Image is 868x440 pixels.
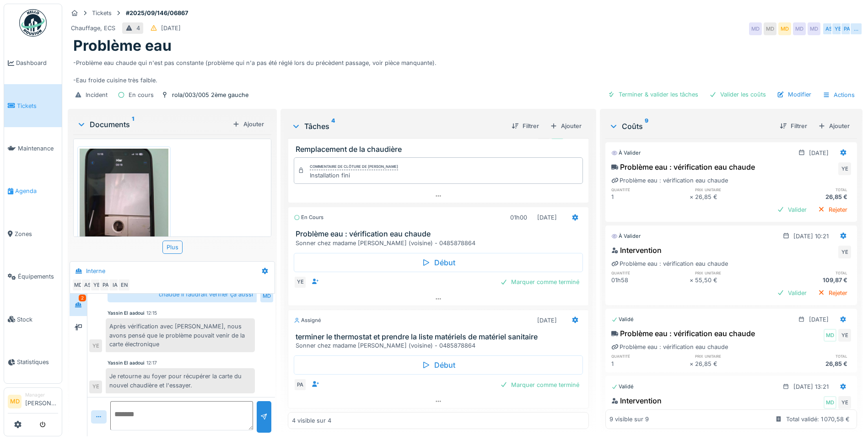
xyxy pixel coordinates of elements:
div: Assigné [294,317,321,324]
div: MD [824,329,836,342]
div: 4 [136,24,140,32]
a: Maintenance [4,127,62,170]
h3: Remplacement de la chaudière [296,145,585,154]
div: YE [838,162,851,175]
div: [DATE] 10:21 [793,232,829,241]
div: Chauffage, ECS [71,24,115,32]
div: Interne [86,267,105,275]
div: 26,85 € [773,193,851,201]
div: Marquer comme terminé [496,276,583,288]
div: -Problème eau chaude qui n'est pas constante (problème qui n'a pas été réglé lors du précèdent pa... [73,55,857,85]
div: Problème eau : vérification eau chaude [611,343,728,351]
div: Actions [819,88,859,102]
span: Équipements [18,272,58,281]
div: Rejeter [814,204,851,216]
div: Rejeter [814,287,851,299]
img: Badge_color-CXgf-gQk.svg [19,9,47,37]
a: Statistiques [4,341,62,383]
div: [DATE] [809,315,829,324]
a: Agenda [4,170,62,212]
div: YE [831,22,844,35]
h6: total [773,353,851,359]
div: Ajouter [229,118,268,130]
div: Problème eau : vérification eau chaude [611,176,728,185]
div: YE [838,246,851,258]
div: 26,85 € [695,360,773,368]
h6: prix unitaire [695,187,773,193]
span: Tickets [17,102,58,110]
div: rola/003/005 2ème gauche [172,91,248,99]
div: 109,87 € [773,276,851,284]
div: Sonner chez madame [PERSON_NAME] (voisine) - 0485878864 [296,341,585,350]
div: Filtrer [776,120,811,132]
div: MD [824,396,836,409]
div: Filtrer [508,120,543,132]
a: Équipements [4,255,62,298]
div: En cours [294,214,323,221]
div: AS [81,279,94,291]
div: [DATE] [809,149,829,157]
span: Statistiques [17,358,58,366]
a: Stock [4,298,62,340]
div: MD [260,290,273,302]
div: Yassin El aadoui [108,360,145,366]
div: PA [99,279,112,291]
div: À valider [611,149,641,157]
div: MD [778,22,791,35]
div: 26,85 € [773,360,851,368]
h1: Problème eau [73,37,172,54]
div: Coûts [609,121,772,132]
div: 2 [79,295,86,301]
div: Installation fini [310,171,398,180]
div: [DATE] [537,316,557,325]
div: MD [808,22,820,35]
a: MD Manager[PERSON_NAME] [8,392,58,413]
sup: 1 [132,119,134,130]
span: Agenda [15,187,58,195]
div: Manager [25,392,58,398]
div: MD [749,22,762,35]
div: 1 [611,193,689,201]
div: × [690,193,695,201]
div: [DATE] 13:21 [793,382,829,391]
div: YE [89,339,102,352]
li: [PERSON_NAME] [25,392,58,411]
div: [DATE] [161,24,181,32]
span: Dashboard [16,59,58,67]
div: 01h58 [611,276,689,284]
div: Début [294,355,583,375]
div: … [850,22,863,35]
div: Commentaire de clôture de [PERSON_NAME] [310,164,398,170]
div: Documents [77,119,229,130]
div: 12:15 [146,310,157,317]
img: 8sje2vmpa45nxtxy3zacbdyla7us [80,149,168,267]
div: Problème eau : vérification eau chaude [611,161,755,172]
div: En cours [129,91,154,99]
span: Stock [17,315,58,324]
h6: prix unitaire [695,353,773,359]
div: × [690,276,695,284]
div: IA [108,279,121,291]
div: Validé [611,316,634,323]
div: 9 visible sur 9 [609,415,649,424]
sup: 9 [645,121,648,132]
div: Valider [773,287,810,299]
h6: quantité [611,353,689,359]
h6: quantité [611,270,689,276]
span: Zones [15,230,58,238]
div: Incident [86,91,108,99]
div: PA [294,378,307,391]
div: YE [838,329,851,342]
div: Total validé: 1 070,58 € [786,415,850,424]
div: MD [793,22,806,35]
div: YE [89,381,102,393]
a: Dashboard [4,42,62,84]
div: Modifier [773,88,815,101]
div: MD [72,279,85,291]
div: Je retourne au foyer pour récupérer la carte du nouvel chaudière et l'essayer. [106,368,255,393]
h6: total [773,187,851,193]
span: Maintenance [18,144,58,153]
h6: total [773,270,851,276]
h3: Problème eau : vérification eau chaude [296,230,585,238]
div: Marquer comme terminé [496,379,583,391]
